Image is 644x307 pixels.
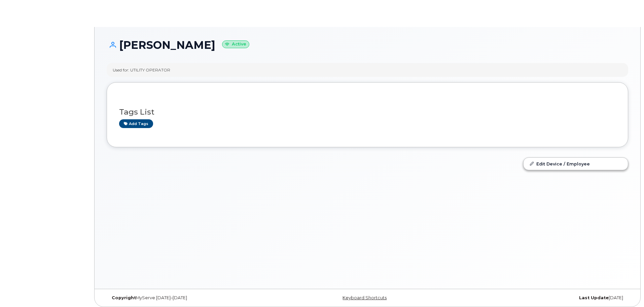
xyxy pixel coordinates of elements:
small: Active [222,40,249,48]
strong: Last Update [579,295,609,300]
strong: Copyright [112,295,136,300]
h1: [PERSON_NAME] [107,39,628,51]
div: [DATE] [454,295,628,301]
div: Used for: UTILITY OPERATOR [113,67,170,73]
a: Keyboard Shortcuts [343,295,387,300]
a: Add tags [119,119,153,128]
h3: Tags List [119,108,616,116]
a: Edit Device / Employee [524,158,628,170]
div: MyServe [DATE]–[DATE] [107,295,281,301]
